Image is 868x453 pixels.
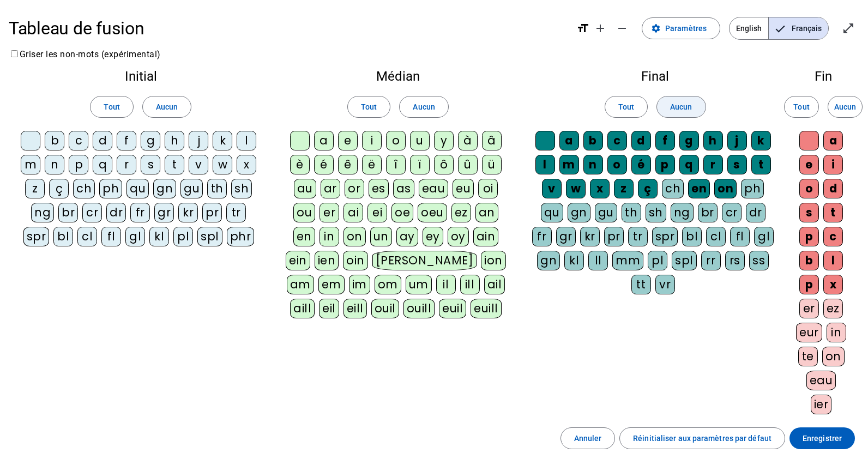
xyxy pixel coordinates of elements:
[173,227,193,246] div: pl
[370,227,392,246] div: un
[338,155,358,174] div: ê
[293,227,315,246] div: en
[612,251,643,270] div: mm
[375,275,401,294] div: om
[362,131,382,150] div: i
[751,155,771,174] div: t
[595,203,617,222] div: gu
[751,131,771,150] div: k
[532,70,779,83] h2: Final
[125,227,145,246] div: gl
[82,203,102,222] div: cr
[607,131,627,150] div: c
[605,96,648,118] button: Tout
[741,179,764,198] div: ph
[656,96,706,118] button: Aucun
[652,227,678,246] div: spr
[842,22,855,35] mat-icon: open_in_full
[671,203,694,222] div: ng
[655,275,675,294] div: vr
[730,227,750,246] div: fl
[614,179,634,198] div: z
[631,275,651,294] div: tt
[799,251,819,270] div: b
[23,227,50,246] div: spr
[823,251,843,270] div: l
[386,155,406,174] div: î
[237,155,256,174] div: x
[372,251,477,270] div: [PERSON_NAME]
[371,299,399,318] div: ouil
[290,299,315,318] div: aill
[560,427,616,449] button: Annuler
[823,227,843,246] div: c
[564,251,584,270] div: kl
[77,227,97,246] div: cl
[580,227,600,246] div: kr
[403,299,435,318] div: ouill
[434,155,454,174] div: ô
[458,131,478,150] div: à
[537,251,560,270] div: gn
[458,155,478,174] div: û
[688,179,710,198] div: en
[590,179,610,198] div: x
[318,275,345,294] div: em
[106,203,126,222] div: dr
[410,131,430,150] div: u
[189,155,208,174] div: v
[646,203,666,222] div: sh
[749,251,769,270] div: ss
[799,275,819,294] div: p
[655,131,675,150] div: f
[611,17,633,39] button: Diminuer la taille de la police
[588,251,608,270] div: ll
[293,203,315,222] div: ou
[153,179,176,198] div: gn
[349,275,370,294] div: im
[320,227,339,246] div: in
[9,49,161,59] label: Griser les non-mots (expérimental)
[628,227,648,246] div: tr
[21,155,40,174] div: m
[729,17,829,40] mat-button-toggle-group: Language selection
[823,299,843,318] div: ez
[576,22,589,35] mat-icon: format_size
[290,155,310,174] div: è
[90,96,133,118] button: Tout
[460,275,480,294] div: ill
[618,100,634,113] span: Tout
[391,203,413,222] div: oe
[799,203,819,222] div: s
[828,96,863,118] button: Aucun
[189,131,208,150] div: j
[823,155,843,174] div: i
[419,179,449,198] div: eau
[99,179,122,198] div: ph
[631,155,651,174] div: é
[638,179,658,198] div: ç
[314,131,334,150] div: a
[648,251,667,270] div: pl
[399,96,448,118] button: Aucun
[799,155,819,174] div: e
[679,131,699,150] div: g
[798,347,818,366] div: te
[338,131,358,150] div: e
[321,179,340,198] div: ar
[789,427,855,449] button: Enregistrer
[642,17,720,39] button: Paramètres
[45,131,64,150] div: b
[25,179,45,198] div: z
[655,155,675,174] div: p
[202,203,222,222] div: pr
[448,227,469,246] div: oy
[369,179,389,198] div: es
[672,251,697,270] div: spl
[746,203,765,222] div: dr
[343,299,367,318] div: eill
[796,323,822,342] div: eur
[11,50,18,57] input: Griser les non-mots (expérimental)
[594,22,607,35] mat-icon: add
[141,155,160,174] div: s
